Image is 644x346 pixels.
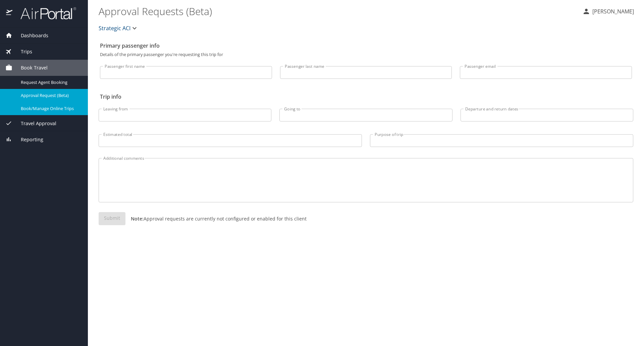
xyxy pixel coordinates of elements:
[580,5,637,17] button: [PERSON_NAME]
[12,32,48,39] span: Dashboards
[21,92,80,99] span: Approval Request (Beta)
[100,52,632,57] p: Details of the primary passenger you're requesting this trip for
[6,7,13,20] img: icon-airportal.png
[100,40,632,51] h2: Primary passenger info
[13,7,76,20] img: airportal-logo.png
[12,48,32,55] span: Trips
[100,91,632,102] h2: Trip info
[21,79,80,86] span: Request Agent Booking
[21,105,80,112] span: Book/Manage Online Trips
[99,23,130,33] span: Strategic ACI
[12,120,56,127] span: Travel Approval
[131,215,144,222] strong: Note:
[12,64,48,71] span: Book Travel
[99,1,577,21] h1: Approval Requests (Beta)
[96,21,141,35] button: Strategic ACI
[590,7,634,15] p: [PERSON_NAME]
[12,136,43,143] span: Reporting
[125,215,307,222] p: Approval requests are currently not configured or enabled for this client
